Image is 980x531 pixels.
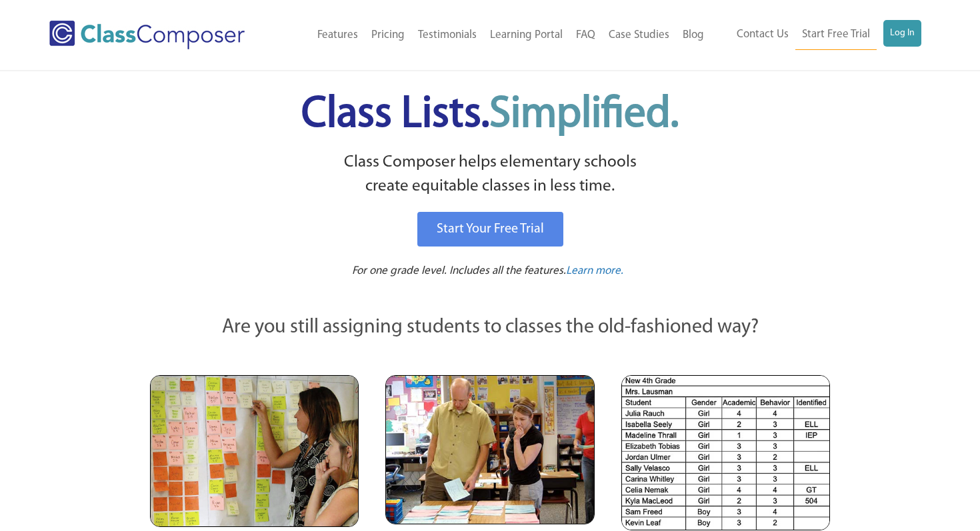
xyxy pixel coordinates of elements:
[795,20,877,50] a: Start Free Trial
[411,21,483,50] a: Testimonials
[566,263,623,280] a: Learn more.
[602,21,676,50] a: Case Studies
[437,223,544,236] span: Start Your Free Trial
[150,375,359,527] img: Teachers Looking at Sticky Notes
[148,151,832,199] p: Class Composer helps elementary schools create equitable classes in less time.
[883,20,921,47] a: Log In
[311,21,365,50] a: Features
[301,93,679,137] span: Class Lists.
[569,21,602,50] a: FAQ
[483,21,569,50] a: Learning Portal
[150,313,830,342] p: Are you still assigning students to classes the old-fashioned way?
[385,375,594,524] img: Blue and Pink Paper Cards
[621,375,830,530] img: Spreadsheets
[417,212,563,247] a: Start Your Free Trial
[49,21,245,49] img: Class Composer
[489,93,679,137] span: Simplified.
[676,21,711,50] a: Blog
[566,265,623,276] span: Learn more.
[352,265,566,276] span: For one grade level. Includes all the features.
[365,21,411,50] a: Pricing
[730,20,795,49] a: Contact Us
[711,20,921,50] nav: Header Menu
[279,21,711,50] nav: Header Menu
